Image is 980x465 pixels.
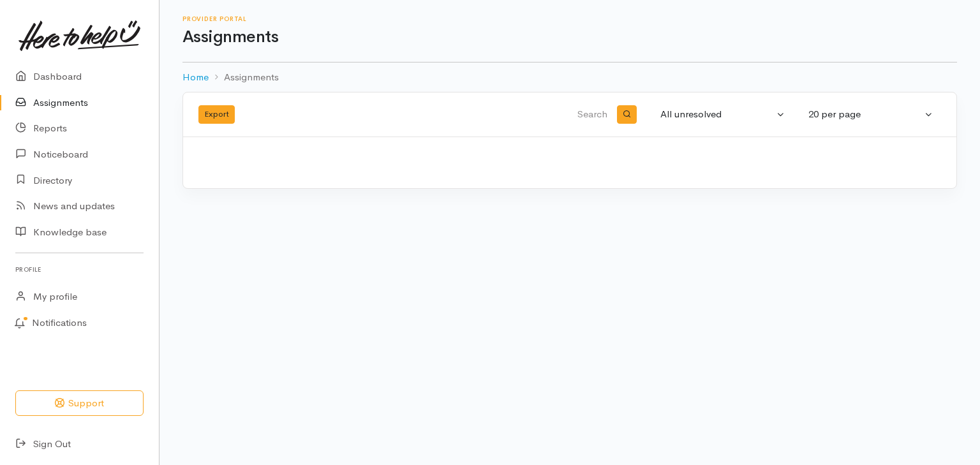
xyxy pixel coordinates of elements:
[653,102,793,127] button: All unresolved
[660,107,774,122] div: All unresolved
[182,63,957,92] nav: breadcrumb
[15,261,144,278] h6: Profile
[182,28,957,47] h1: Assignments
[15,390,144,417] button: Support
[209,70,279,85] li: Assignments
[801,102,941,127] button: 20 per page
[182,15,957,22] h6: Provider Portal
[808,107,922,122] div: 20 per page
[198,105,235,124] button: Export
[426,100,610,130] input: Search
[182,70,209,85] a: Home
